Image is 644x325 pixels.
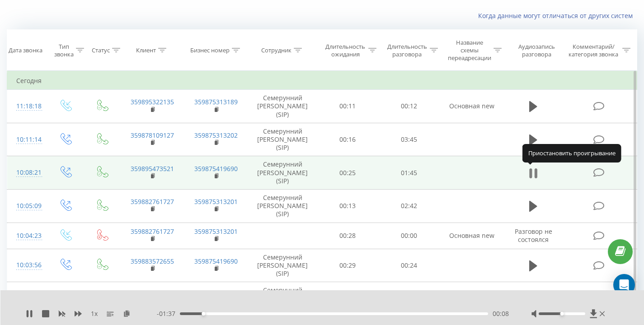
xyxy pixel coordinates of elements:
[7,72,637,90] td: Сегодня
[16,131,38,149] div: 10:11:14
[131,257,174,265] a: 359883572655
[515,227,552,244] span: Разговор не состоялся
[512,43,561,58] div: Аудиозапись разговора
[131,97,174,106] a: 359895322135
[16,164,38,181] div: 10:08:21
[136,46,156,54] div: Клиент
[378,123,440,156] td: 03:45
[378,189,440,223] td: 02:42
[9,46,42,54] div: Дата звонка
[194,227,238,236] a: 359875313201
[448,39,491,62] div: Название схемы переадресации
[317,156,378,190] td: 00:25
[248,123,317,156] td: Семерунний [PERSON_NAME] (SIP)
[16,197,38,215] div: 10:05:09
[317,123,378,156] td: 00:16
[16,256,38,274] div: 10:03:56
[378,223,440,249] td: 00:00
[16,290,38,307] div: 10:02:09
[131,164,174,173] a: 359895473521
[194,97,238,106] a: 359875313189
[560,312,564,316] div: Accessibility label
[325,43,366,58] div: Длительность ожидания
[194,164,238,173] a: 359875419690
[131,227,174,236] a: 359882761727
[16,97,38,115] div: 11:18:18
[194,257,238,265] a: 359875419690
[248,156,317,190] td: Семерунний [PERSON_NAME] (SIP)
[317,189,378,223] td: 00:13
[613,274,635,296] div: Open Intercom Messenger
[478,11,637,20] a: Когда данные могут отличаться от других систем
[317,282,378,316] td: 00:11
[261,46,291,54] div: Сотрудник
[522,144,621,162] div: Приостановить проигрывание
[131,131,174,139] a: 359878109127
[190,46,230,54] div: Бизнес номер
[378,282,440,316] td: 00:47
[92,46,110,54] div: Статус
[378,90,440,123] td: 00:12
[248,90,317,123] td: Семерунний [PERSON_NAME] (SIP)
[16,227,38,245] div: 10:04:23
[157,309,180,318] span: - 01:37
[378,156,440,190] td: 01:45
[248,189,317,223] td: Семерунний [PERSON_NAME] (SIP)
[194,197,238,206] a: 359875313201
[202,312,205,316] div: Accessibility label
[131,197,174,206] a: 359882761727
[440,223,504,249] td: Основная new
[91,309,98,318] span: 1 x
[248,282,317,316] td: Семерунний [PERSON_NAME] (SIP)
[317,249,378,282] td: 00:29
[194,131,238,139] a: 359875313202
[493,309,509,318] span: 00:08
[54,43,74,58] div: Тип звонка
[317,90,378,123] td: 00:11
[317,223,378,249] td: 00:28
[248,249,317,282] td: Семерунний [PERSON_NAME] (SIP)
[378,249,440,282] td: 00:24
[440,90,504,123] td: Основная new
[567,43,620,58] div: Комментарий/категория звонка
[387,43,428,58] div: Длительность разговора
